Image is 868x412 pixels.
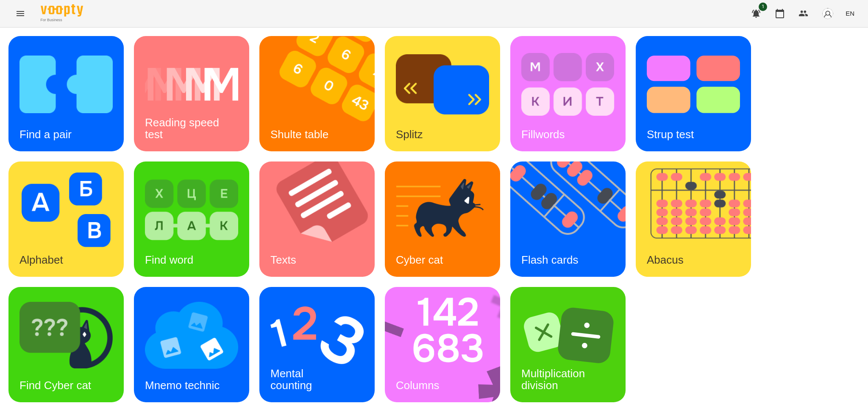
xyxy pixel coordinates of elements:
h3: Columns [396,379,440,392]
a: Multiplication divisionMultiplication division [510,287,626,402]
img: Voopty Logo [41,4,83,17]
a: Mnemo technicMnemo technic [134,287,249,402]
img: Shulte table [259,36,385,151]
h3: Mental counting [270,367,312,391]
img: Flash cards [510,161,636,277]
h3: Strup test [647,128,694,141]
img: Find Cyber cat [19,298,113,373]
img: Multiplication division [521,298,615,373]
span: EN [846,9,854,18]
a: SplitzSplitz [385,36,500,151]
img: Mental counting [270,298,364,373]
img: Alphabet [19,173,113,247]
span: For Business [41,17,83,23]
a: Find a pairFind a pair [8,36,124,151]
h3: Cyber cat [396,253,443,266]
a: Strup testStrup test [636,36,751,151]
a: AbacusAbacus [636,161,751,277]
h3: Flash cards [521,253,578,266]
h3: Multiplication division [521,367,588,391]
img: Find word [145,173,238,247]
h3: Mnemo technic [145,379,220,392]
img: Abacus [636,161,762,277]
h3: Abacus [647,253,684,266]
h3: Shulte table [270,128,328,141]
a: Reading speed testReading speed test [134,36,249,151]
button: Menu [10,3,31,24]
h3: Find word [145,253,193,266]
button: EN [842,6,858,21]
img: Strup test [647,47,740,122]
img: Find a pair [19,47,113,122]
a: ColumnsColumns [385,287,500,402]
h3: Texts [270,253,296,266]
h3: Splitz [396,128,423,141]
h3: Find a pair [19,128,72,141]
h3: Alphabet [19,253,63,266]
a: Shulte tableShulte table [259,36,375,151]
a: TextsTexts [259,161,375,277]
img: Columns [385,287,511,402]
a: Flash cardsFlash cards [510,161,626,277]
h3: Fillwords [521,128,565,141]
img: Splitz [396,47,489,122]
img: avatar_s.png [822,8,834,19]
a: Cyber catCyber cat [385,161,500,277]
img: Cyber cat [396,173,489,247]
h3: Reading speed test [145,116,222,140]
span: 1 [759,3,767,11]
h3: Find Cyber cat [19,379,91,392]
a: AlphabetAlphabet [8,161,124,277]
img: Texts [259,161,385,277]
img: Fillwords [521,47,615,122]
a: Find wordFind word [134,161,249,277]
a: FillwordsFillwords [510,36,626,151]
a: Mental countingMental counting [259,287,375,402]
img: Mnemo technic [145,298,238,373]
a: Find Cyber catFind Cyber cat [8,287,124,402]
img: Reading speed test [145,47,238,122]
